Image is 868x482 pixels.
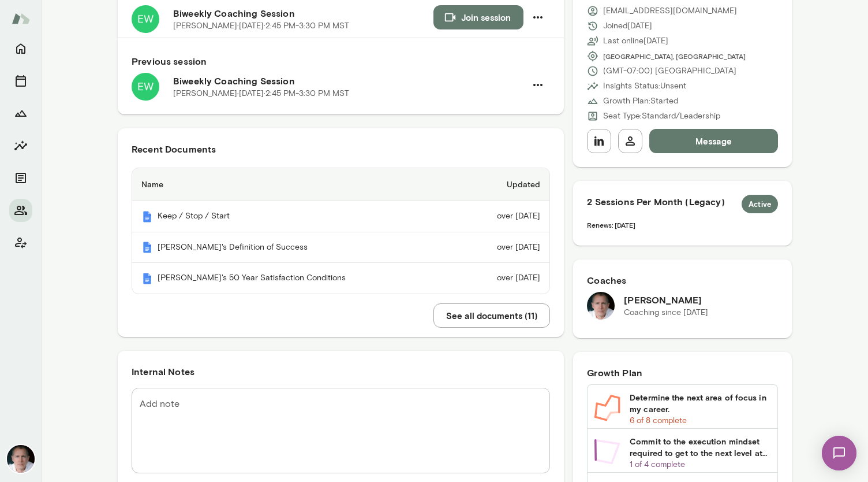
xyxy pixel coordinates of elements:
[603,20,652,32] p: Joined [DATE]
[132,263,459,294] th: [PERSON_NAME]'s 50 Year Satisfaction Conditions
[459,232,549,264] td: over [DATE]
[630,436,770,459] h6: Commit to the execution mindset required to get to the next level at Abundant.
[742,199,778,210] span: Active
[141,211,153,223] img: Mento
[173,74,526,88] h6: Biweekly Coaching Session
[173,88,349,99] p: [PERSON_NAME] · [DATE] · 2:45 PM-3:30 PM MST
[7,445,35,473] img: Mike Lane
[630,459,770,470] p: 1 of 4 complete
[141,242,153,253] img: Mento
[603,65,736,77] p: (GMT-07:00) [GEOGRAPHIC_DATA]
[132,54,550,68] h6: Previous session
[587,292,615,320] img: Mike Lane
[433,303,550,328] button: See all documents (11)
[603,80,686,92] p: Insights Status: Unsent
[132,168,459,201] th: Name
[603,5,737,17] p: [EMAIL_ADDRESS][DOMAIN_NAME]
[587,221,635,229] span: Renews: [DATE]
[173,20,349,32] p: [PERSON_NAME] · [DATE] · 2:45 PM-3:30 PM MST
[9,134,32,157] button: Insights
[459,168,549,201] th: Updated
[603,35,668,47] p: Last online [DATE]
[624,293,708,307] h6: [PERSON_NAME]
[12,8,30,29] img: Mento
[132,232,459,264] th: [PERSON_NAME]'s Definition of Success
[459,263,549,294] td: over [DATE]
[603,110,720,122] p: Seat Type: Standard/Leadership
[433,5,523,29] button: Join session
[603,95,678,107] p: Growth Plan: Started
[630,415,770,427] p: 6 of 8 complete
[9,199,32,222] button: Members
[9,231,32,254] button: Client app
[630,392,770,415] h6: Determine the next area of focus in my career.
[132,142,550,156] h6: Recent Documents
[173,6,433,20] h6: Biweekly Coaching Session
[649,129,778,153] button: Message
[141,273,153,284] img: Mento
[587,195,778,213] h6: 2 Sessions Per Month (Legacy)
[587,273,778,287] h6: Coaches
[9,102,32,125] button: Growth Plan
[459,201,549,232] td: over [DATE]
[603,51,746,61] span: [GEOGRAPHIC_DATA], [GEOGRAPHIC_DATA]
[624,307,708,318] p: Coaching since [DATE]
[587,366,778,380] h6: Growth Plan
[9,166,32,190] button: Documents
[9,69,32,92] button: Sessions
[132,201,459,232] th: Keep / Stop / Start
[9,37,32,60] button: Home
[132,365,550,379] h6: Internal Notes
